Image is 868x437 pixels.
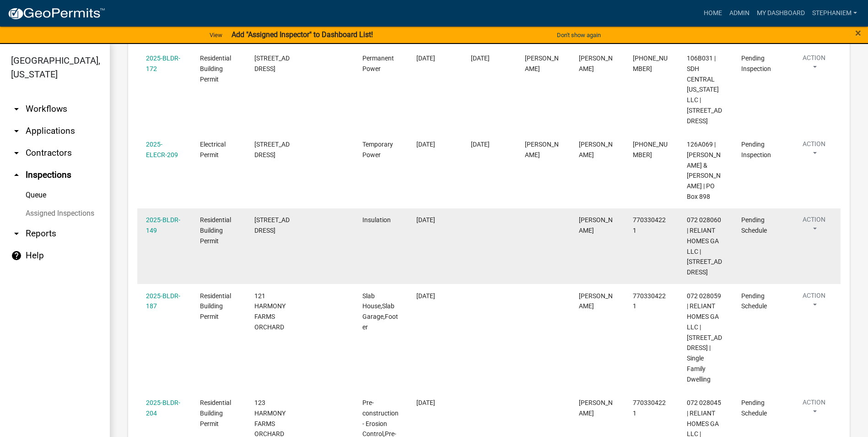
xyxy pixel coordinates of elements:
[579,292,613,310] span: Jackson ford
[795,139,833,162] button: Action
[633,399,666,417] span: 7703304221
[416,141,435,148] span: 08/20/2025
[146,292,180,310] a: 2025-BLDR-187
[146,55,180,72] a: 2025-BLDR-172
[232,30,373,39] strong: Add "Assigned Inspector" to Dashboard List!
[11,147,22,158] i: arrow_drop_down
[795,291,833,314] button: Action
[471,53,507,64] div: [DATE]
[687,292,722,383] span: 072 028059 | RELIANT HOMES GA LLC | 121 HARMONY FARMS ORCHARD | Single Family Dwelling
[146,141,178,158] a: 2025-ELECR-209
[741,399,767,417] span: Pending Schedule
[146,216,180,234] a: 2025-BLDR-149
[416,55,435,62] span: 08/20/2025
[146,399,180,417] a: 2025-BLDR-204
[525,55,559,72] span: Michele Rivera
[687,141,721,200] span: 126A069 | DEERING ANGELA W & MATTHEW BLACK | PO Box 898
[200,399,231,427] span: Residential Building Permit
[362,216,391,224] span: Insulation
[206,27,226,43] a: View
[700,5,726,22] a: Home
[200,216,231,245] span: Residential Building Permit
[362,141,393,158] span: Temporary Power
[741,141,771,158] span: Pending Inspection
[11,169,22,180] i: arrow_drop_up
[362,55,394,72] span: Permanent Power
[416,292,435,300] span: 08/20/2025
[254,141,290,158] span: 630 ROCKVILLE SPRINGS DR
[254,55,290,72] span: 155 CREEKSIDE RD
[11,250,22,261] i: help
[11,228,22,239] i: arrow_drop_down
[855,27,861,39] span: ×
[633,141,668,158] span: 770 554 0772
[362,292,398,331] span: Slab House,Slab Garage,Footer
[579,55,613,72] span: Dean Chapman
[11,104,22,115] i: arrow_drop_down
[200,141,226,158] span: Electrical Permit
[254,216,290,234] span: 104 HARMONY GROVE CT
[741,55,771,72] span: Pending Inspection
[687,216,722,276] span: 072 028060 | RELIANT HOMES GA LLC | 104 HARMONY GROVE CT
[579,141,613,158] span: Zachariah Thrower
[416,216,435,224] span: 08/20/2025
[795,215,833,238] button: Action
[741,292,767,310] span: Pending Schedule
[741,216,767,234] span: Pending Schedule
[254,292,286,331] span: 121 HARMONY FARMS ORCHARD
[553,27,604,43] button: Don't show again
[579,216,613,234] span: Jackson ford
[809,5,861,22] a: StephanieM
[633,292,666,310] span: 7703304221
[726,5,753,22] a: Admin
[633,55,668,72] span: 470-726-6014
[579,399,613,417] span: Jackson ford
[11,126,22,137] i: arrow_drop_down
[200,55,231,83] span: Residential Building Permit
[471,139,507,150] div: [DATE]
[416,399,435,406] span: 08/20/2025
[200,292,231,321] span: Residential Building Permit
[525,141,559,158] span: Michele Rivera
[795,53,833,76] button: Action
[753,5,809,22] a: My Dashboard
[687,55,722,125] span: 106B031 | SDH CENTRAL GEORGIA LLC | 155 CREEKSIDE RD
[633,216,666,234] span: 7703304221
[795,398,833,421] button: Action
[855,27,861,38] button: Close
